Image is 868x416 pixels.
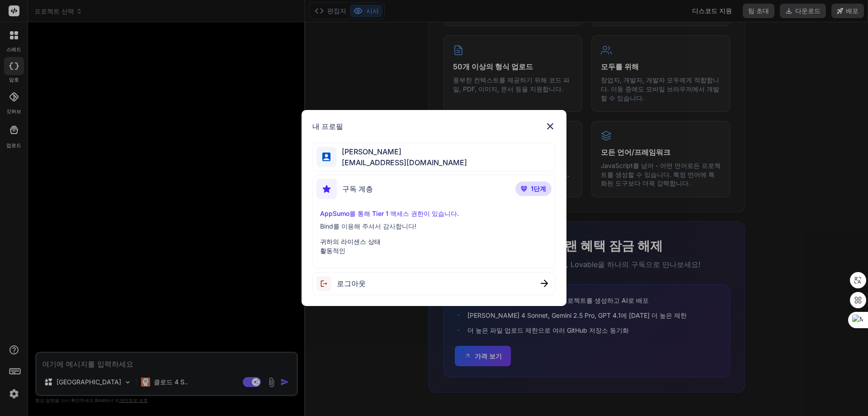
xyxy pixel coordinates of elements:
[521,186,527,191] img: 프리미엄
[320,210,459,217] font: AppSumo를 통해 Tier 1 액세스 권한이 있습니다.
[342,158,467,167] font: [EMAIL_ADDRESS][DOMAIN_NAME]
[320,238,381,245] font: 귀하의 라이센스 상태
[342,147,401,156] font: [PERSON_NAME]
[541,280,548,287] img: 닫다
[342,184,373,193] font: 구독 계층
[545,121,556,132] img: 닫다
[316,179,337,199] img: 신청
[312,122,343,131] font: 내 프로필
[320,247,345,254] font: 활동적인
[531,185,546,192] font: 1단계
[316,276,337,291] img: 로그아웃
[322,153,331,161] img: 윤곽
[320,222,416,230] font: Bind를 이용해 주셔서 감사합니다!
[337,279,366,288] font: 로그아웃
